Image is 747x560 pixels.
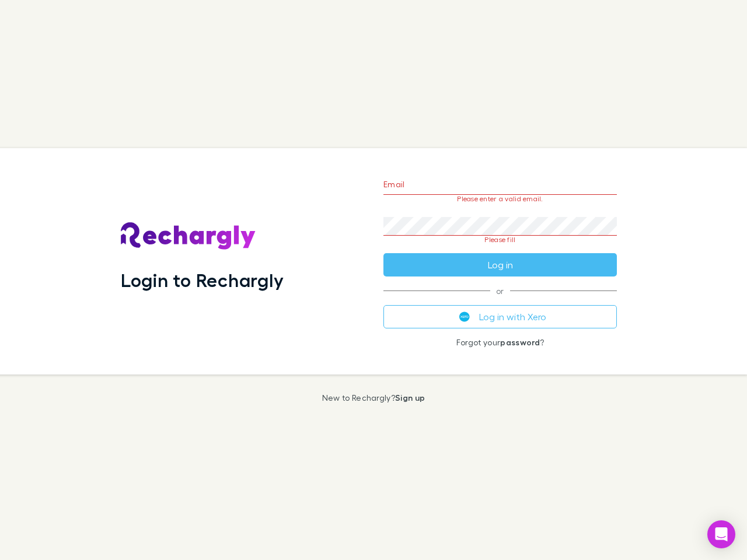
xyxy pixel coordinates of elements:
p: Please enter a valid email. [383,195,617,203]
img: Xero's logo [459,311,470,322]
p: Forgot your ? [383,338,617,347]
p: New to Rechargly? [322,393,425,402]
span: or [383,290,617,291]
button: Log in with Xero [383,305,617,328]
a: Sign up [395,393,425,402]
img: Rechargly's Logo [121,222,256,250]
p: Please fill [383,236,617,244]
div: Open Intercom Messenger [707,520,735,548]
button: Log in [383,253,617,276]
h1: Login to Rechargly [121,269,284,291]
a: password [500,337,540,347]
